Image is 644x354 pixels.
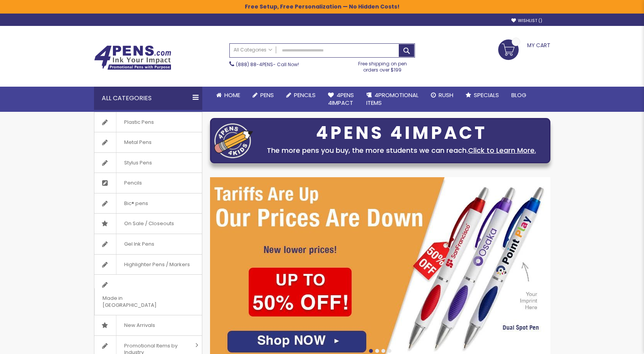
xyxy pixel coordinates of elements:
a: Pens [246,87,280,104]
a: Metal Pens [94,132,202,152]
a: Wishlist [511,18,542,24]
a: Gel Ink Pens [94,234,202,254]
div: 4PENS 4IMPACT [257,125,546,141]
span: Metal Pens [116,132,159,152]
a: Click to Learn More. [468,145,536,155]
div: All Categories [94,87,202,110]
a: Stylus Pens [94,153,202,173]
span: All Categories [234,47,272,53]
span: Gel Ink Pens [116,234,162,254]
span: 4PROMOTIONAL ITEMS [366,91,419,107]
a: Plastic Pens [94,112,202,132]
span: Rush [439,91,453,99]
span: Bic® pens [116,193,156,214]
a: Specials [460,87,505,104]
img: 4Pens Custom Pens and Promotional Products [94,45,171,70]
a: 4PROMOTIONALITEMS [360,87,425,112]
span: Highlighter Pens / Markers [116,255,198,275]
span: Plastic Pens [116,112,162,132]
span: Home [224,91,240,99]
span: New Arrivals [116,315,163,335]
a: Rush [425,87,460,104]
a: Pencils [280,87,322,104]
img: four_pen_logo.png [214,123,253,158]
span: Made in [GEOGRAPHIC_DATA] [94,288,183,315]
span: Specials [474,91,499,99]
span: 4Pens 4impact [328,91,354,107]
a: Bic® pens [94,193,202,214]
a: All Categories [230,44,276,56]
a: (888) 88-4PENS [236,61,273,68]
span: Blog [511,91,526,99]
a: On Sale / Closeouts [94,214,202,234]
div: The more pens you buy, the more students we can reach. [257,145,546,156]
span: On Sale / Closeouts [116,214,182,234]
span: Pencils [116,173,150,193]
div: Free shipping on pen orders over $199 [350,58,415,73]
a: Highlighter Pens / Markers [94,255,202,275]
span: Pencils [294,91,316,99]
a: 4Pens4impact [322,87,360,112]
span: Stylus Pens [116,153,160,173]
a: Blog [505,87,533,104]
span: - Call Now! [236,61,299,68]
a: New Arrivals [94,315,202,335]
a: Home [210,87,246,104]
a: Made in [GEOGRAPHIC_DATA] [94,275,202,315]
a: Pencils [94,173,202,193]
span: Pens [260,91,274,99]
